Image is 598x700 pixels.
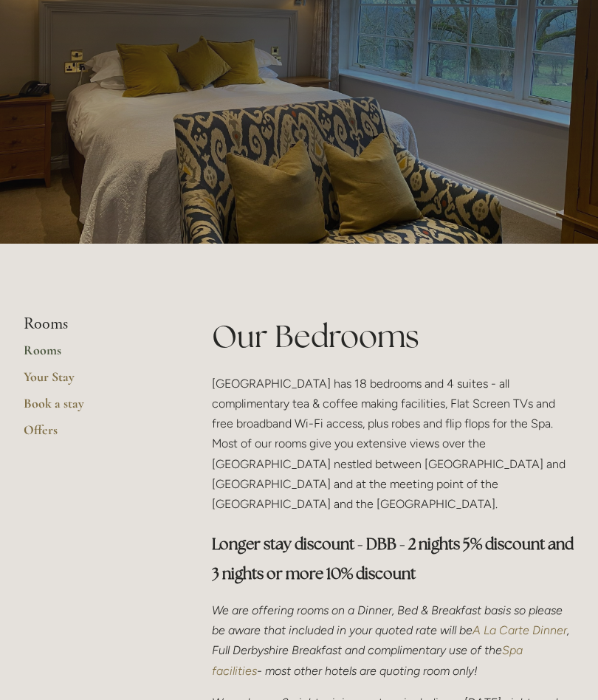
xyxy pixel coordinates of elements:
em: We are offering rooms on a Dinner, Bed & Breakfast basis so please be aware that included in your... [212,604,566,638]
em: - most other hotels are quoting room only! [257,665,478,679]
a: Book a stay [24,396,165,422]
a: A La Carte Dinner [472,624,567,638]
li: Rooms [24,315,165,334]
strong: Longer stay discount - DBB - 2 nights 5% discount and 3 nights or more 10% discount [212,535,577,584]
a: Your Stay [24,369,165,396]
h1: Our Bedrooms [212,315,574,359]
a: Spa facilities [212,644,526,678]
a: Rooms [24,343,165,369]
a: Offers [24,422,165,449]
p: [GEOGRAPHIC_DATA] has 18 bedrooms and 4 suites - all complimentary tea & coffee making facilities... [212,374,574,515]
